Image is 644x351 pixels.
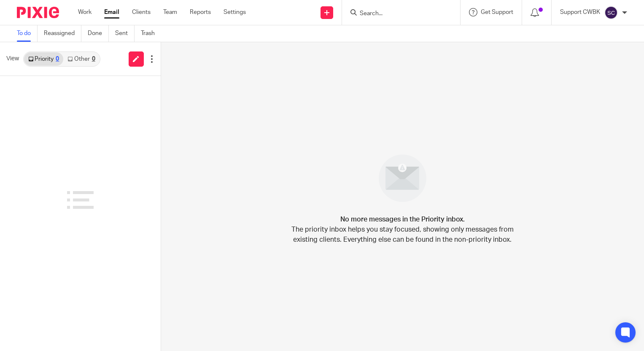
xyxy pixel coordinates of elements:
[132,8,151,16] a: Clients
[104,8,119,16] a: Email
[340,214,465,224] h4: No more messages in the Priority inbox.
[63,52,99,66] a: Other0
[17,7,59,18] img: Pixie
[560,8,600,16] p: Support CWBK
[56,56,59,62] div: 0
[291,224,514,245] p: The priority inbox helps you stay focused, showing only messages from existing clients. Everythin...
[163,8,177,16] a: Team
[481,9,513,15] span: Get Support
[115,25,135,42] a: Sent
[190,8,211,16] a: Reports
[78,8,92,16] a: Work
[224,8,246,16] a: Settings
[359,10,435,18] input: Search
[141,25,161,42] a: Trash
[373,149,432,208] img: image
[6,54,19,63] span: View
[604,6,618,19] img: svg%3E
[17,25,38,42] a: To do
[88,25,109,42] a: Done
[44,25,81,42] a: Reassigned
[24,52,63,66] a: Priority0
[92,56,95,62] div: 0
